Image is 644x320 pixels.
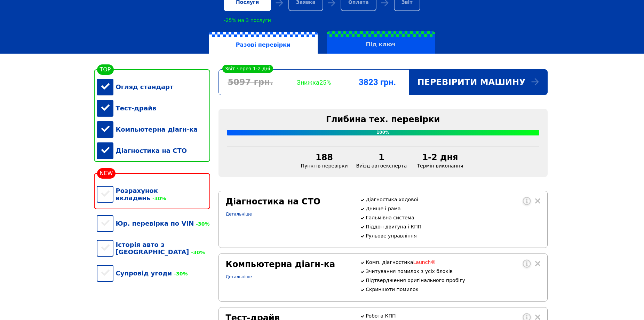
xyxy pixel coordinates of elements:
p: Днище і рама [366,206,540,211]
div: 1 [356,153,407,162]
div: Компьютерна діагн-ка [226,259,352,269]
div: 1-2 дня [415,153,465,162]
span: -30% [150,196,166,201]
span: -30% [189,250,205,255]
span: 25% [319,79,331,86]
span: -30% [194,221,209,227]
div: Розрахунок вкладень [97,180,210,209]
p: Робота КПП [366,313,540,319]
div: Огляд стандарт [97,76,210,97]
label: Під ключ [327,31,435,54]
p: Рульове управління [366,233,540,239]
div: 188 [301,153,348,162]
div: Виїзд автоексперта [352,153,411,169]
div: Супровід угоди [97,263,210,284]
div: 100% [227,130,539,135]
a: Детальніше [226,212,252,217]
label: Разові перевірки [209,32,318,54]
div: Діагностика на СТО [226,197,352,206]
div: Пунктів перевірки [297,153,352,169]
div: Діагностика на СТО [97,140,210,161]
div: 3823 грн. [345,77,409,87]
div: Знижка [282,79,345,86]
p: Комп. діагностика [366,259,540,265]
div: Юр. перевірка по VIN [97,213,210,234]
div: Тест-драйв [97,97,210,119]
p: Піддон двигуна і КПП [366,224,540,229]
a: Детальніше [226,274,252,279]
p: Підтвердження оригінального пробігу [366,278,540,283]
p: Гальмівна система [366,215,540,220]
div: Історія авто з [GEOGRAPHIC_DATA] [97,234,210,263]
div: Глибина тех. перевірки [227,115,539,124]
p: Зчитування помилок з усіх блоків [366,268,540,274]
span: -30% [172,271,188,276]
div: Компьютерна діагн-ка [97,119,210,140]
div: Перевірити машину [409,70,547,95]
div: 5097 грн. [219,77,282,87]
div: -25% на 3 послуги [224,17,271,23]
p: Скриншоти помилок [366,287,540,292]
span: Launch® [413,259,436,265]
a: Під ключ [322,31,440,54]
p: Діагностика ходової [366,197,540,202]
div: Термін виконання [411,153,469,169]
